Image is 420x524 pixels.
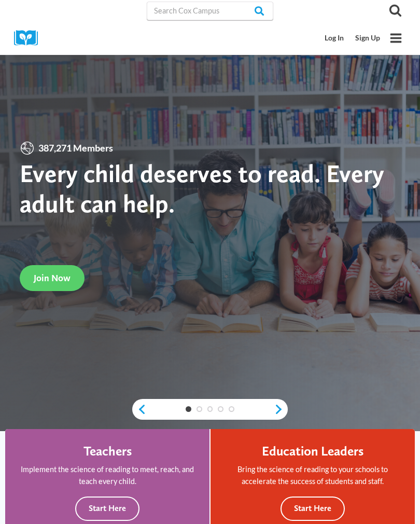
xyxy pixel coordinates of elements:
a: Sign Up [349,29,386,48]
a: 3 [207,406,213,412]
button: Start Here [75,497,139,521]
input: Search Cox Campus [147,2,273,20]
a: Log In [319,29,350,48]
div: content slider buttons [132,399,288,420]
a: 2 [197,406,202,412]
a: next [274,404,288,415]
a: 4 [218,406,223,412]
span: Join Now [34,272,71,283]
h4: Education Leaders [262,443,363,459]
a: Join Now [20,265,85,291]
nav: Secondary Mobile Navigation [319,29,386,48]
button: Start Here [281,497,345,521]
p: Implement the science of reading to meet, reach, and teach every child. [19,463,195,487]
a: 1 [186,406,191,412]
a: 5 [229,406,234,412]
a: previous [132,404,146,415]
p: Bring the science of reading to your schools to accelerate the success of students and staff. [225,463,401,487]
img: Cox Campus [14,30,45,46]
span: 387,271 Members [35,141,117,156]
h4: Teachers [83,443,132,459]
button: Open menu [386,28,406,48]
strong: Every child deserves to read. Every adult can help. [20,158,384,218]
